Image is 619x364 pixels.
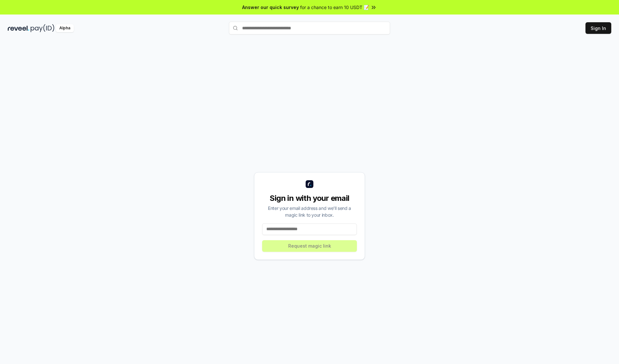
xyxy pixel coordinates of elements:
span: Answer our quick survey [242,4,299,11]
span: for a chance to earn 10 USDT 📝 [300,4,369,11]
img: reveel_dark [8,24,29,32]
img: pay_id [31,24,54,32]
div: Sign in with your email [262,193,357,203]
button: Sign In [585,22,611,34]
div: Alpha [56,24,74,32]
img: logo_small [306,180,313,188]
div: Enter your email address and we’ll send a magic link to your inbox. [262,205,357,218]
